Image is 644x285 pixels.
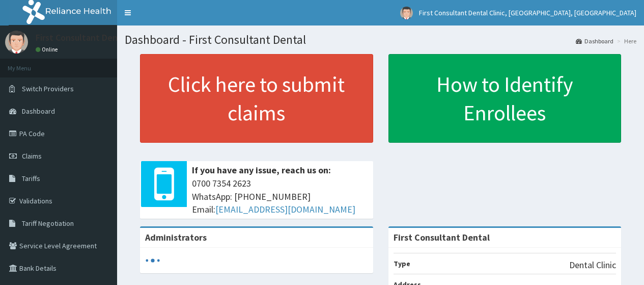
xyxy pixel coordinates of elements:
[125,33,636,46] h1: Dashboard - First Consultant Dental
[192,177,368,216] span: 0700 7354 2623 WhatsApp: [PHONE_NUMBER] Email:
[394,231,490,243] strong: First Consultant Dental
[22,107,55,116] span: Dashboard
[614,37,636,45] li: Here
[36,46,60,53] a: Online
[22,174,40,183] span: Tariffs
[569,258,616,272] p: Dental Clinic
[140,54,373,143] a: Click here to submit claims
[388,54,622,143] a: How to Identify Enrollees
[576,37,613,45] a: Dashboard
[22,84,74,93] span: Switch Providers
[394,259,410,268] b: Type
[22,151,42,161] span: Claims
[5,31,28,54] img: User Image
[145,253,160,268] svg: audio-loading
[400,7,413,19] img: User Image
[145,231,207,243] b: Administrators
[215,203,355,215] a: [EMAIL_ADDRESS][DOMAIN_NAME]
[36,33,329,42] p: First Consultant Dental Clinic, [GEOGRAPHIC_DATA], [GEOGRAPHIC_DATA]
[192,164,331,176] b: If you have any issue, reach us on:
[419,8,636,17] span: First Consultant Dental Clinic, [GEOGRAPHIC_DATA], [GEOGRAPHIC_DATA]
[22,219,74,228] span: Tariff Negotiation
